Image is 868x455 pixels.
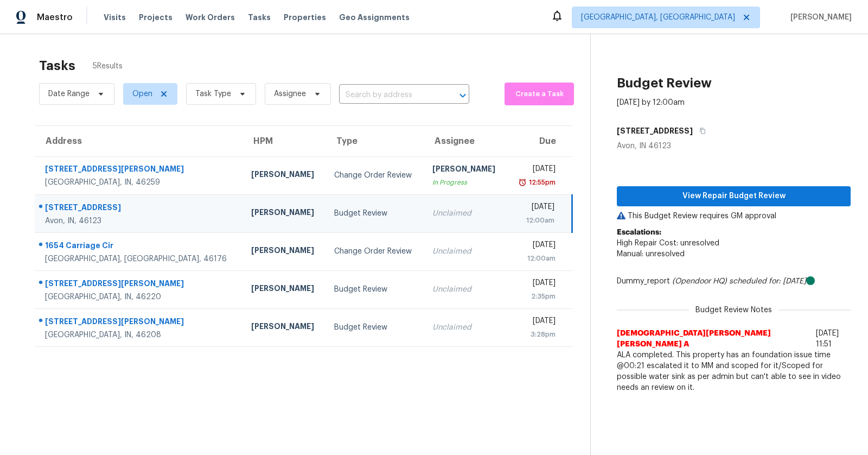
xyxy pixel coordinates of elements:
[626,189,842,203] span: View Repair Budget Review
[251,283,317,296] div: [PERSON_NAME]
[729,277,806,285] i: scheduled for: [DATE]
[48,89,90,99] span: Date Range
[617,250,685,258] span: Manual: unresolved
[672,277,727,285] i: (Opendoor HQ)
[37,12,73,23] span: Maestro
[617,78,712,89] h2: Budget Review
[693,121,707,141] button: Copy Address
[617,328,812,350] span: [DEMOGRAPHIC_DATA][PERSON_NAME] [PERSON_NAME] A
[334,284,415,295] div: Budget Review
[432,322,498,333] div: Unclaimed
[251,245,317,258] div: [PERSON_NAME]
[248,14,271,21] span: Tasks
[515,315,555,329] div: [DATE]
[339,87,439,104] input: Search by address
[617,229,661,236] b: Escalations:
[617,239,719,247] span: High Repair Cost: unresolved
[45,240,234,254] div: 1654 Carriage Cir
[581,12,735,23] span: [GEOGRAPHIC_DATA], [GEOGRAPHIC_DATA]
[104,12,126,23] span: Visits
[242,126,325,156] th: HPM
[786,12,852,23] span: [PERSON_NAME]
[432,208,498,219] div: Unclaimed
[689,305,778,315] span: Budget Review Notes
[45,163,234,177] div: [STREET_ADDRESS][PERSON_NAME]
[284,12,326,23] span: Properties
[45,216,234,226] div: Avon, IN, 46123
[195,89,231,99] span: Task Type
[45,292,234,302] div: [GEOGRAPHIC_DATA], IN, 46220
[432,163,498,177] div: [PERSON_NAME]
[507,126,572,156] th: Due
[617,186,851,206] button: View Repair Budget Review
[455,88,470,103] button: Open
[432,284,498,295] div: Unclaimed
[251,169,317,182] div: [PERSON_NAME]
[334,246,415,257] div: Change Order Review
[251,321,317,334] div: [PERSON_NAME]
[186,12,235,23] span: Work Orders
[515,239,555,253] div: [DATE]
[334,170,415,181] div: Change Order Review
[617,276,851,287] div: Dummy_report
[515,163,555,177] div: [DATE]
[617,125,693,136] h5: [STREET_ADDRESS]
[325,126,424,156] th: Type
[45,278,234,292] div: [STREET_ADDRESS][PERSON_NAME]
[515,277,555,291] div: [DATE]
[45,177,234,188] div: [GEOGRAPHIC_DATA], IN, 46259
[515,329,555,340] div: 3:28pm
[339,12,410,23] span: Geo Assignments
[515,253,555,264] div: 12:00am
[515,291,555,302] div: 2:35pm
[35,126,242,156] th: Address
[432,177,498,188] div: In Progress
[45,330,234,340] div: [GEOGRAPHIC_DATA], IN, 46208
[251,207,317,220] div: [PERSON_NAME]
[432,246,498,257] div: Unclaimed
[505,83,574,105] button: Create a Task
[515,201,554,215] div: [DATE]
[617,211,851,222] p: This Budget Review requires GM approval
[816,330,839,348] span: [DATE] 11:51
[93,61,123,72] span: 5 Results
[132,89,152,99] span: Open
[518,177,527,188] img: Overdue Alarm Icon
[510,88,569,100] span: Create a Task
[617,97,685,108] div: [DATE] by 12:00am
[334,208,415,219] div: Budget Review
[424,126,507,156] th: Assignee
[39,60,75,71] h2: Tasks
[527,177,556,188] div: 12:55pm
[45,254,234,264] div: [GEOGRAPHIC_DATA], [GEOGRAPHIC_DATA], 46176
[45,316,234,330] div: [STREET_ADDRESS][PERSON_NAME]
[274,89,306,99] span: Assignee
[139,12,173,23] span: Projects
[334,322,415,333] div: Budget Review
[515,215,554,226] div: 12:00am
[617,350,851,393] span: ALA completed. This property has an foundation issue time @00:21 escalated it to MM and scoped fo...
[617,141,851,151] div: Avon, IN 46123
[45,202,234,216] div: [STREET_ADDRESS]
